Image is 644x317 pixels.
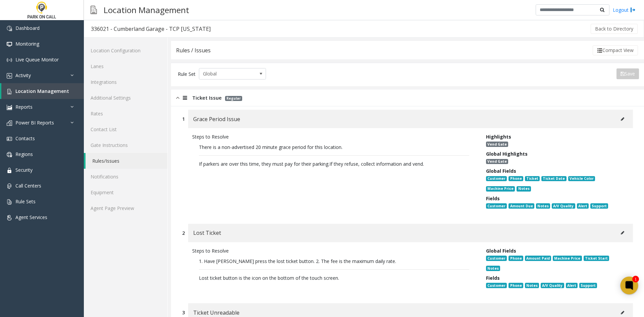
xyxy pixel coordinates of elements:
[7,199,12,205] img: 'icon'
[541,283,564,288] span: A/V Quality
[84,58,167,74] a: Lanes
[486,176,507,181] span: Customer
[1,83,84,99] a: Location Management
[84,200,167,216] a: Agent Page Preview
[7,42,12,47] img: 'icon'
[486,134,511,140] span: Highlights
[192,94,222,102] span: Ticket Issue
[193,308,239,317] span: Ticket Unreadable
[7,26,12,31] img: 'icon'
[84,74,167,90] a: Integrations
[15,167,33,173] span: Security
[182,229,185,236] div: 2
[199,144,469,151] p: There is a non-advertised 20 minute grace period for this location.
[508,176,523,181] span: Phone
[486,142,508,147] span: Vend Gate
[192,247,476,254] div: Steps to Resolve
[225,96,242,101] span: Regular
[7,183,12,189] img: 'icon'
[616,68,639,79] button: Save
[329,161,424,167] span: If they refuse, collect information and vend.
[100,2,193,18] h3: Location Management
[7,152,12,157] img: 'icon'
[84,169,167,184] a: Notifications
[192,133,476,140] div: Steps to Resolve
[517,186,531,192] span: Notes
[7,120,12,126] img: 'icon'
[182,309,185,316] div: 3
[193,115,240,123] span: Grace Period Issue
[199,68,252,79] span: Global
[541,176,566,181] span: Ticket Date
[7,136,12,142] img: 'icon'
[508,203,534,209] span: Amount Due
[199,160,469,167] p: If parkers are over this time, they must pay for their parking.
[590,203,608,209] span: Support
[86,153,167,169] a: Rules/Issues
[15,214,47,220] span: Agent Services
[7,89,12,94] img: 'icon'
[15,151,33,157] span: Regions
[84,137,167,153] a: Gate Instructions
[15,72,31,78] span: Activity
[7,105,12,110] img: 'icon'
[84,121,167,137] a: Contact List
[568,176,595,181] span: Vehicle Color
[176,94,179,102] img: opened
[486,203,507,209] span: Customer
[486,283,507,288] span: Customer
[15,104,33,110] span: Reports
[486,256,507,261] span: Customer
[591,24,638,34] button: Back to Directory
[508,283,523,288] span: Phone
[7,73,12,78] img: 'icon'
[577,203,589,209] span: Alert
[15,135,35,142] span: Contacts
[632,276,639,282] div: 1
[84,184,167,200] a: Equipment
[525,283,539,288] span: Notes
[15,182,41,189] span: Call Centers
[486,151,528,157] span: Global Highlights
[84,106,167,121] a: Rates
[7,215,12,220] img: 'icon'
[15,25,40,31] span: Dashboard
[525,256,551,261] span: Amount Paid
[192,254,476,285] p: 1. Have [PERSON_NAME] press the lost ticket button. 2. The fee is the maximum daily rate. Lost ti...
[525,176,540,181] span: Ticket
[91,2,97,18] img: pageIcon
[15,41,39,47] span: Monitoring
[584,256,609,261] span: Ticket Start
[486,266,500,271] span: Notes
[579,283,597,288] span: Support
[91,24,211,33] div: 336021 - Cumberland Garage - TCP [US_STATE]
[84,90,167,106] a: Additional Settings
[486,168,516,174] span: Global Fields
[15,119,54,126] span: Power BI Reports
[553,256,582,261] span: Machine Price
[486,186,515,192] span: Machine Price
[7,57,12,63] img: 'icon'
[84,43,167,58] a: Location Configuration
[486,159,508,164] span: Vend Gate
[15,198,36,205] span: Rule Sets
[552,203,575,209] span: A/V Quality
[613,6,636,13] a: Logout
[486,248,516,254] span: Global Fields
[630,6,636,13] img: logout
[7,168,12,173] img: 'icon'
[486,195,500,202] span: Fields
[178,68,196,80] div: Rule Set
[486,275,500,281] span: Fields
[536,203,550,209] span: Notes
[15,56,59,63] span: Live Queue Monitor
[566,283,578,288] span: Alert
[15,88,69,94] span: Location Management
[508,256,523,261] span: Phone
[593,45,638,55] button: Compact View
[182,115,185,122] div: 1
[193,228,221,237] span: Lost Ticket
[176,46,211,55] div: Rules / Issues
